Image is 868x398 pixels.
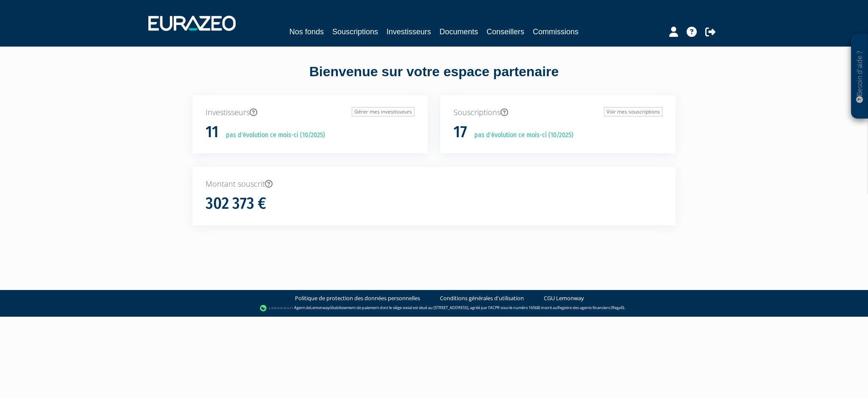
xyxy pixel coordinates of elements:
[295,294,420,302] a: Politique de protection des données personnelles
[260,304,292,312] img: logo-lemonway.png
[206,179,662,190] p: Montant souscrit
[206,123,219,141] h1: 11
[8,304,860,312] div: - Agent de (établissement de paiement dont le siège social est situé au [STREET_ADDRESS], agréé p...
[855,39,865,115] p: Besoin d'aide ?
[206,195,266,213] h1: 302 373 €
[453,123,467,141] h1: 17
[206,107,415,118] p: Investisseurs
[332,26,378,38] a: Souscriptions
[220,130,325,140] p: pas d'évolution ce mois-ci (10/2025)
[533,26,579,38] a: Commissions
[186,62,682,95] div: Bienvenue sur votre espace partenaire
[148,16,236,31] img: 1732889491-logotype_eurazeo_blanc_rvb.png
[352,107,415,116] a: Gérer mes investisseurs
[487,26,524,38] a: Conseillers
[468,130,573,140] p: pas d'évolution ce mois-ci (10/2025)
[604,107,662,116] a: Voir mes souscriptions
[544,294,584,302] a: CGU Lemonway
[387,26,431,38] a: Investisseurs
[289,26,324,38] a: Nos fonds
[557,305,624,310] a: Registre des agents financiers (Regafi)
[440,26,478,38] a: Documents
[310,305,330,310] a: Lemonway
[453,107,662,118] p: Souscriptions
[440,294,524,302] a: Conditions générales d'utilisation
